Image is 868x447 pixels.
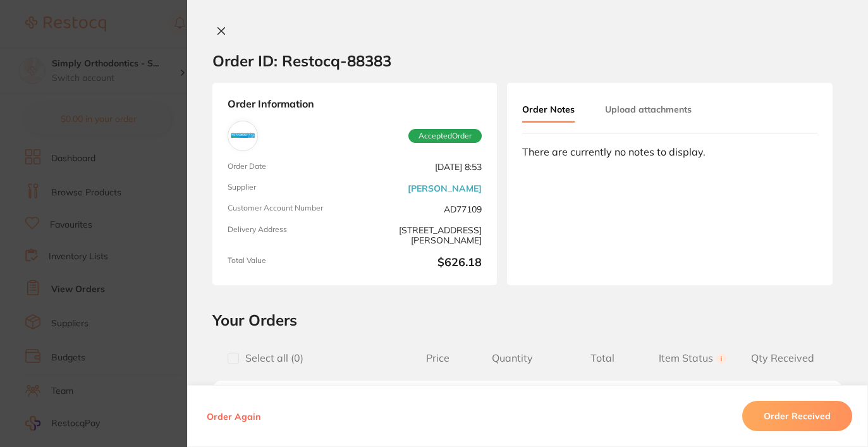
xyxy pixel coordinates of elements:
[408,352,468,364] span: Price
[605,98,692,121] button: Upload attachments
[468,352,558,364] span: Quantity
[408,129,482,143] span: Accepted Order
[228,225,350,246] span: Delivery Address
[212,51,391,70] h2: Order ID: Restocq- 88383
[360,162,482,173] span: [DATE] 8:53
[360,225,482,246] span: [STREET_ADDRESS][PERSON_NAME]
[408,183,482,193] a: [PERSON_NAME]
[228,183,350,193] span: Supplier
[738,352,828,364] span: Qty Received
[558,352,647,364] span: Total
[228,204,350,214] span: Customer Account Number
[228,98,482,111] strong: Order Information
[522,98,575,123] button: Order Notes
[522,146,817,157] div: There are currently no notes to display.
[228,162,350,173] span: Order Date
[360,204,482,214] span: AD77109
[212,310,843,329] h2: Your Orders
[203,410,264,422] button: Order Again
[231,124,255,148] img: Adam Dental
[228,256,350,270] span: Total Value
[360,256,482,270] b: $626.18
[742,401,852,431] button: Order Received
[647,352,737,364] span: Item Status
[239,352,303,364] span: Select all ( 0 )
